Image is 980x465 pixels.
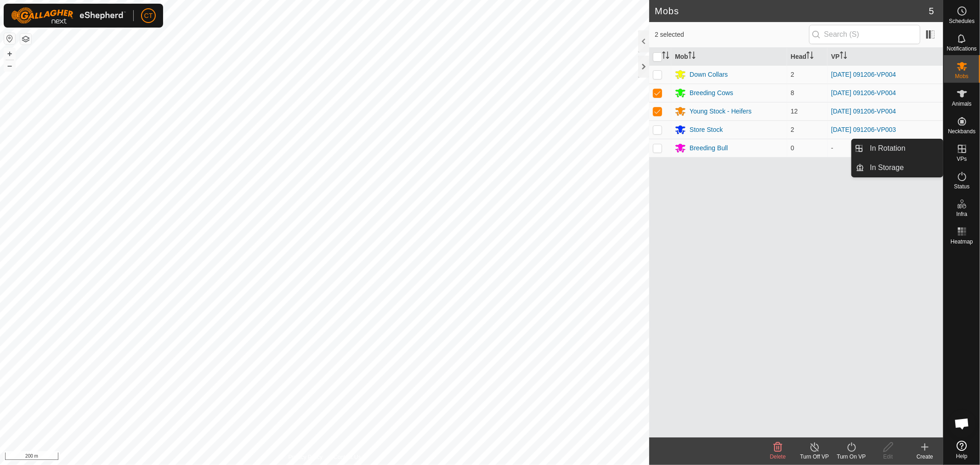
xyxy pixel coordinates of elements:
button: Map Layers [20,34,31,45]
li: In Rotation [852,139,943,158]
a: Contact Us [334,453,361,461]
span: VPs [957,156,967,162]
span: Notifications [947,46,977,51]
div: Create [906,453,943,461]
span: In Rotation [870,143,906,154]
td: - [827,139,943,157]
p-sorticon: Activate to sort [840,53,847,60]
a: In Storage [865,159,943,177]
button: Reset Map [4,33,15,44]
span: 2 selected [655,30,809,40]
div: Store Stock [690,125,723,135]
a: Help [944,437,980,463]
span: 2 [791,126,794,133]
span: Schedules [949,18,974,24]
div: Turn Off VP [796,453,833,461]
th: Head [787,48,827,66]
span: Heatmap [951,239,973,244]
img: Gallagher Logo [11,7,126,24]
span: Mobs [955,74,969,79]
div: Down Collars [690,70,728,79]
span: Neckbands [948,129,975,134]
p-sorticon: Activate to sort [662,53,669,60]
li: In Storage [852,159,943,177]
a: [DATE] 091206-VP004 [831,71,896,78]
th: Mob [671,48,787,66]
button: – [4,60,15,71]
th: VP [827,48,943,66]
button: + [4,48,15,59]
h2: Mobs [655,6,929,17]
a: In Rotation [865,139,943,158]
span: CT [144,11,153,21]
span: 5 [929,4,934,18]
div: Turn On VP [833,453,870,461]
a: Privacy Policy [289,453,323,461]
span: Status [954,184,969,189]
a: [DATE] 091206-VP004 [831,108,896,115]
div: Edit [870,453,906,461]
a: [DATE] 091206-VP004 [831,89,896,96]
div: Breeding Cows [690,88,733,98]
span: Delete [770,454,786,460]
p-sorticon: Activate to sort [688,53,696,60]
div: Open chat [948,410,976,437]
span: Infra [956,211,967,217]
div: Breeding Bull [690,143,728,153]
span: 0 [791,144,794,152]
p-sorticon: Activate to sort [806,53,814,60]
span: 2 [791,71,794,78]
input: Search (S) [809,25,920,44]
span: 12 [791,108,798,115]
span: In Storage [870,162,904,173]
a: [DATE] 091206-VP003 [831,126,896,133]
span: Animals [952,101,972,107]
div: Young Stock - Heifers [690,107,752,116]
span: Help [956,454,968,459]
span: 8 [791,89,794,96]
